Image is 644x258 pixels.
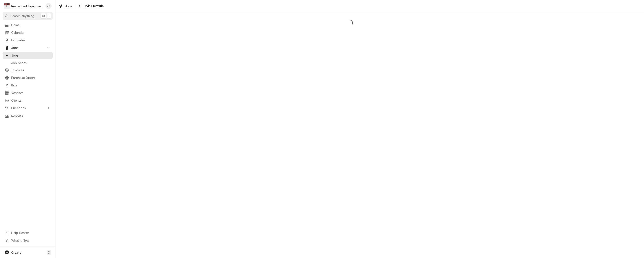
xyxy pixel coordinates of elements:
span: Invoices [11,68,51,72]
span: Home [11,23,51,27]
span: Jobs [65,4,72,8]
a: Go to Help Center [3,229,53,236]
a: Vendors [3,89,53,96]
span: Reports [11,114,51,118]
a: Purchase Orders [3,74,53,81]
span: K [48,14,50,18]
button: Search anything⌘K [3,12,53,20]
div: JB [46,3,52,9]
span: Help Center [11,230,50,235]
span: Job Series [11,61,51,65]
a: Invoices [3,67,53,74]
a: Clients [3,97,53,104]
button: Navigate back [76,3,83,10]
a: Estimates [3,37,53,44]
span: ⌘ [42,14,45,18]
a: Jobs [3,52,53,59]
span: Vendors [11,91,51,95]
span: Loading... [55,18,644,28]
span: Jobs [11,45,44,50]
a: Go to Pricebook [3,104,53,112]
div: R [4,3,10,9]
span: Job Details [83,3,104,9]
div: Restaurant Equipment Diagnostics's Avatar [4,3,10,9]
a: Jobs [57,3,74,10]
div: Jaired Brunty's Avatar [46,3,52,9]
span: Search anything [10,14,34,18]
span: C [48,250,50,255]
a: Go to Jobs [3,44,53,51]
a: Home [3,21,53,29]
span: Create [11,251,21,254]
span: Clients [11,98,51,103]
span: Purchase Orders [11,75,51,80]
span: Estimates [11,38,51,42]
span: Pricebook [11,106,44,110]
div: Restaurant Equipment Diagnostics [11,4,43,8]
span: Jobs [11,53,51,58]
a: Go to What's New [3,237,53,244]
span: Bills [11,83,51,88]
a: Calendar [3,29,53,36]
a: Bills [3,82,53,89]
span: What's New [11,238,50,243]
span: Calendar [11,30,51,35]
a: Job Series [3,59,53,67]
a: Reports [3,112,53,120]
